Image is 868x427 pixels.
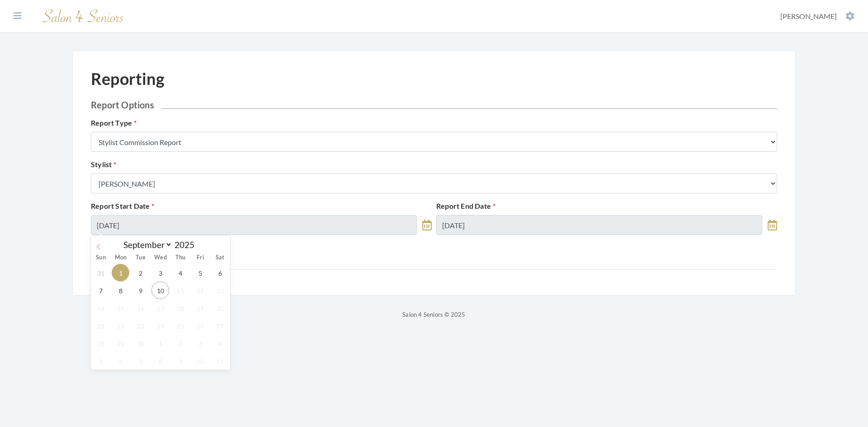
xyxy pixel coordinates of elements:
[780,12,837,20] span: [PERSON_NAME]
[72,309,796,320] p: Salon 4 Seniors © 2025
[191,317,209,334] span: September 26, 2025
[151,282,169,299] span: September 10, 2025
[132,334,149,352] span: September 30, 2025
[91,117,137,128] label: Report Type
[211,352,229,370] span: October 11, 2025
[171,264,189,282] span: September 4, 2025
[92,299,109,317] span: September 14, 2025
[151,264,169,282] span: September 3, 2025
[436,201,495,211] label: Report End Date
[91,255,111,261] span: Sun
[191,264,209,282] span: September 5, 2025
[151,317,169,334] span: September 24, 2025
[170,255,190,261] span: Thu
[171,317,189,334] span: September 25, 2025
[151,255,170,261] span: Wed
[91,201,155,211] label: Report Start Date
[422,215,432,235] a: toggle
[132,282,149,299] span: September 9, 2025
[132,317,149,334] span: September 23, 2025
[190,255,210,261] span: Fri
[91,69,165,89] h1: Reporting
[210,255,230,261] span: Sat
[171,352,189,370] span: October 9, 2025
[111,255,131,261] span: Mon
[172,239,202,250] input: Year
[112,282,129,299] span: September 8, 2025
[171,282,189,299] span: September 11, 2025
[211,282,229,299] span: September 13, 2025
[92,352,109,370] span: October 5, 2025
[132,352,149,370] span: October 7, 2025
[132,299,149,317] span: September 16, 2025
[436,215,762,235] input: Select Date
[92,282,109,299] span: September 7, 2025
[191,299,209,317] span: September 19, 2025
[171,334,189,352] span: October 2, 2025
[211,317,229,334] span: September 27, 2025
[191,334,209,352] span: October 3, 2025
[171,299,189,317] span: September 18, 2025
[151,334,169,352] span: October 1, 2025
[112,352,129,370] span: October 6, 2025
[112,334,129,352] span: September 29, 2025
[778,11,857,21] button: [PERSON_NAME]
[131,255,151,261] span: Tue
[112,264,129,282] span: September 1, 2025
[92,264,109,282] span: August 31, 2025
[768,215,777,235] a: toggle
[211,299,229,317] span: September 20, 2025
[191,352,209,370] span: October 10, 2025
[132,264,149,282] span: September 2, 2025
[112,299,129,317] span: September 15, 2025
[91,159,117,170] label: Stylist
[151,352,169,370] span: October 8, 2025
[151,299,169,317] span: September 17, 2025
[211,334,229,352] span: October 4, 2025
[92,334,109,352] span: September 28, 2025
[92,317,109,334] span: September 21, 2025
[91,99,777,110] h2: Report Options
[112,317,129,334] span: September 22, 2025
[91,215,417,235] input: Select Date
[191,282,209,299] span: September 12, 2025
[38,5,128,27] img: Salon 4 Seniors
[119,239,172,250] select: Month
[211,264,229,282] span: September 6, 2025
